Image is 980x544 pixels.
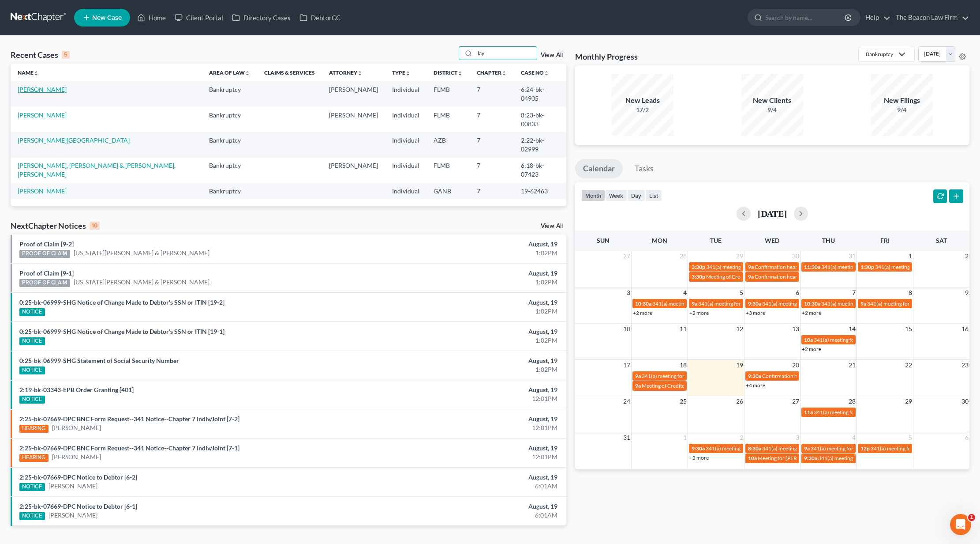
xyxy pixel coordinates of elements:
[384,298,557,307] div: August, 19
[514,107,566,132] td: 8:23-bk-00833
[622,360,631,370] span: 17
[11,220,100,231] div: NextChapter Notices
[867,300,952,307] span: 341(a) meeting for [PERSON_NAME]
[18,111,67,119] a: [PERSON_NAME]
[170,10,228,26] a: Client Portal
[635,382,641,389] span: 9a
[19,473,137,481] a: 2:25-bk-07669-DPC Notice to Debtor [6-2]
[692,445,705,452] span: 9:30a
[848,360,857,370] span: 21
[322,107,385,132] td: [PERSON_NAME]
[322,81,385,106] td: [PERSON_NAME]
[804,445,810,452] span: 9a
[581,189,605,201] button: month
[710,237,722,244] span: Tue
[541,223,563,229] a: View All
[821,264,906,270] span: 341(a) meeting for [PERSON_NAME]
[642,382,740,389] span: Meeting of Creditors for [PERSON_NAME]
[802,346,821,352] a: +2 more
[385,107,426,132] td: Individual
[633,310,652,316] a: +2 more
[384,453,557,461] div: 12:01PM
[904,360,913,370] span: 22
[385,158,426,183] td: Individual
[735,360,744,370] span: 19
[384,482,557,491] div: 6:01AM
[851,287,857,298] span: 7
[679,251,688,261] span: 28
[457,71,463,76] i: unfold_more
[384,356,557,365] div: August, 19
[19,386,134,393] a: 2:19-bk-03343-EPB Order Granting [401]
[679,324,688,334] span: 11
[652,237,667,244] span: Mon
[19,357,179,364] a: 0:25-bk-06999-SHG Statement of Social Security Number
[822,237,835,244] span: Thu
[228,10,295,26] a: Directory Cases
[475,47,537,60] input: Search by name...
[384,444,557,453] div: August, 19
[622,396,631,407] span: 24
[514,132,566,157] td: 2:22-bk-02999
[384,240,557,249] div: August, 19
[851,432,857,443] span: 4
[19,298,224,306] a: 0:25-bk-06999-SHG Notice of Change Made to Debtor's SSN or ITIN [19-2]
[18,86,67,93] a: [PERSON_NAME]
[860,264,874,270] span: 1:30p
[19,483,45,491] div: NOTICE
[735,251,744,261] span: 29
[52,423,101,432] a: [PERSON_NAME]
[746,310,765,316] a: +3 more
[891,10,969,26] a: The Beacon Law Firm
[818,455,903,461] span: 341(a) meeting for [PERSON_NAME]
[762,373,862,379] span: Confirmation hearing for [PERSON_NAME]
[791,251,800,261] span: 30
[384,502,557,511] div: August, 19
[758,209,787,218] h2: [DATE]
[627,159,662,178] a: Tasks
[19,337,45,345] div: NOTICE
[385,183,426,199] td: Individual
[470,183,514,199] td: 7
[74,249,209,257] a: [US_STATE][PERSON_NAME] & [PERSON_NAME]
[19,279,70,287] div: PROOF OF CLAIM
[735,396,744,407] span: 26
[692,273,705,280] span: 3:30p
[384,511,557,520] div: 6:01AM
[575,51,638,62] h3: Monthly Progress
[11,49,70,60] div: Recent Cases
[514,183,566,199] td: 19-62463
[541,52,563,58] a: View All
[908,287,913,298] span: 8
[19,502,137,510] a: 2:25-bk-07669-DPC Notice to Debtor [6-1]
[765,237,779,244] span: Wed
[19,454,49,462] div: HEARING
[514,158,566,183] td: 6:18-bk-07423
[202,132,257,157] td: Bankruptcy
[385,132,426,157] td: Individual
[426,183,470,199] td: GANB
[434,69,463,76] a: Districtunfold_more
[626,287,631,298] span: 3
[329,69,363,76] a: Attorneyunfold_more
[950,514,971,535] iframe: Intercom live chat
[765,9,846,26] input: Search by name...
[968,514,975,521] span: 1
[692,300,697,307] span: 9a
[622,251,631,261] span: 27
[706,273,804,280] span: Meeting of Creditors for [PERSON_NAME]
[257,64,322,81] th: Claims & Services
[804,336,813,343] span: 10a
[18,187,67,195] a: [PERSON_NAME]
[18,136,130,144] a: [PERSON_NAME][GEOGRAPHIC_DATA]
[861,10,890,26] a: Help
[74,278,209,287] a: [US_STATE][PERSON_NAME] & [PERSON_NAME]
[741,106,803,114] div: 9/4
[871,445,956,452] span: 341(a) meeting for [PERSON_NAME]
[90,222,100,230] div: 10
[295,10,345,26] a: DebtorCC
[385,81,426,106] td: Individual
[814,336,899,343] span: 341(a) meeting for [PERSON_NAME]
[49,511,97,520] a: [PERSON_NAME]
[426,107,470,132] td: FLMB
